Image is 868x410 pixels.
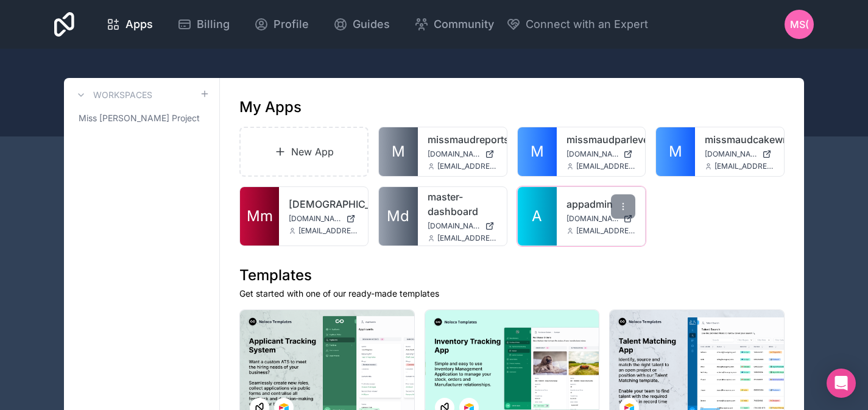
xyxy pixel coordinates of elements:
span: M [531,142,544,161]
span: Billing [197,16,230,33]
span: [EMAIL_ADDRESS][DOMAIN_NAME] [715,161,774,171]
span: [EMAIL_ADDRESS][DOMAIN_NAME] [437,233,497,243]
span: Profile [273,16,309,33]
a: missmaudparlevelsupdate [566,132,636,147]
span: [EMAIL_ADDRESS][DOMAIN_NAME] [437,161,497,171]
div: Open Intercom Messenger [827,369,856,398]
span: Mm [247,207,273,226]
span: M [392,142,405,161]
p: Get started with one of our ready-made templates [239,288,785,300]
a: Guides [323,11,400,38]
span: Community [434,16,494,33]
span: [DOMAIN_NAME] [289,214,341,224]
a: Md [379,187,418,246]
a: [DOMAIN_NAME] [705,149,774,159]
a: M [656,127,695,176]
a: Miss [PERSON_NAME] Project [74,107,210,129]
span: Guides [353,16,390,33]
h1: Templates [239,266,785,285]
a: Workspaces [74,88,152,102]
a: Profile [244,11,319,38]
a: Community [404,11,504,38]
a: [DOMAIN_NAME] [289,214,358,224]
span: [DOMAIN_NAME] [705,149,757,159]
span: [DOMAIN_NAME] [428,221,480,231]
a: M [379,127,418,176]
span: [DOMAIN_NAME] [566,214,619,224]
span: Connect with an Expert [526,16,648,33]
h3: Workspaces [93,89,152,101]
span: [DOMAIN_NAME] [428,149,480,159]
a: Mm [240,187,279,246]
span: [DOMAIN_NAME] [566,149,619,159]
h1: My Apps [239,97,302,117]
span: [EMAIL_ADDRESS][DOMAIN_NAME] [576,226,636,236]
span: Md [387,207,409,226]
span: [EMAIL_ADDRESS][DOMAIN_NAME] [298,226,358,236]
a: [DEMOGRAPHIC_DATA] [289,197,358,211]
a: [DOMAIN_NAME] [428,221,497,231]
a: [DOMAIN_NAME] [566,214,636,224]
a: missmaudreports [428,132,497,147]
a: [DOMAIN_NAME] [428,149,497,159]
a: M [518,127,557,176]
a: Billing [168,11,239,38]
span: MS( [790,17,809,32]
a: A [518,187,557,246]
a: New App [239,127,369,177]
a: master-dashboard [428,189,497,219]
span: Apps [125,16,153,33]
a: Apps [96,11,163,38]
span: Miss [PERSON_NAME] Project [79,112,200,124]
span: A [532,207,542,226]
a: [DOMAIN_NAME] [566,149,636,159]
a: appadmin [566,197,636,211]
button: Connect with an Expert [506,16,648,33]
span: M [669,142,682,161]
a: missmaudcakewriting [705,132,774,147]
span: [EMAIL_ADDRESS][DOMAIN_NAME] [576,161,636,171]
